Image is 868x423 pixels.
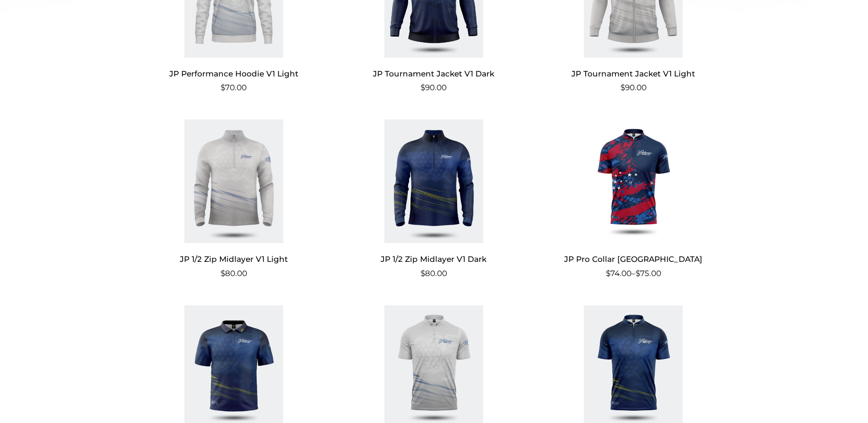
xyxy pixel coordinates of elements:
[145,119,323,279] a: JP 1/2 Zip Midlayer V1 Light $80.00
[620,83,625,92] span: $
[545,65,722,82] h2: JP Tournament Jacket V1 Light
[636,269,640,278] span: $
[545,250,722,267] h2: JP Pro Collar [GEOGRAPHIC_DATA]
[620,83,647,92] bdi: 90.00
[421,83,447,92] bdi: 90.00
[421,269,447,278] bdi: 80.00
[545,268,722,280] span: –
[545,119,722,243] img: JP Pro Collar USA
[345,250,523,267] h2: JP 1/2 Zip Midlayer V1 Dark
[421,83,425,92] span: $
[345,119,523,243] img: JP 1/2 Zip Midlayer V1 Dark
[221,269,225,278] span: $
[145,119,323,243] img: JP 1/2 Zip Midlayer V1 Light
[345,65,523,82] h2: JP Tournament Jacket V1 Dark
[545,119,722,279] a: JP Pro Collar [GEOGRAPHIC_DATA] $74.00–$75.00
[145,65,323,82] h2: JP Performance Hoodie V1 Light
[636,269,661,278] bdi: 75.00
[606,269,631,278] bdi: 74.00
[221,83,247,92] bdi: 70.00
[421,269,425,278] span: $
[221,269,247,278] bdi: 80.00
[145,250,323,267] h2: JP 1/2 Zip Midlayer V1 Light
[221,83,225,92] span: $
[345,119,523,279] a: JP 1/2 Zip Midlayer V1 Dark $80.00
[606,269,610,278] span: $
